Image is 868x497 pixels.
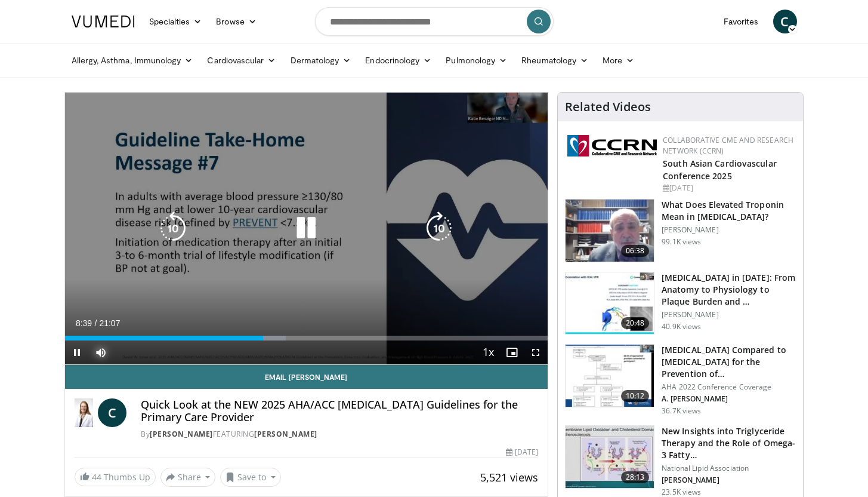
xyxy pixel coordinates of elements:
a: Dermatology [283,48,359,72]
h4: Related Videos [565,100,651,114]
p: [PERSON_NAME] [662,310,796,320]
a: Collaborative CME and Research Network (CCRN) [663,135,793,156]
input: Search topics, interventions [315,7,554,36]
div: [DATE] [663,183,793,194]
p: AHA 2022 Conference Coverage [662,382,796,392]
video-js: Video Player [65,93,548,365]
span: 21:07 [99,318,120,328]
p: 23.5K views [662,487,701,497]
img: 98daf78a-1d22-4ebe-927e-10afe95ffd94.150x105_q85_crop-smart_upscale.jpg [566,200,654,262]
a: 44 Thumbs Up [75,468,156,486]
button: Share [160,468,216,487]
a: C [773,10,797,33]
a: 10:12 [MEDICAL_DATA] Compared to [MEDICAL_DATA] for the Prevention of… AHA 2022 Conference Covera... [565,344,796,416]
img: Dr. Catherine P. Benziger [75,398,94,427]
p: 40.9K views [662,322,701,332]
img: a04ee3ba-8487-4636-b0fb-5e8d268f3737.png.150x105_q85_autocrop_double_scale_upscale_version-0.2.png [567,135,657,157]
a: 28:13 New Insights into Triglyceride Therapy and the Role of Omega-3 Fatty… National Lipid Associ... [565,425,796,497]
img: 823da73b-7a00-425d-bb7f-45c8b03b10c3.150x105_q85_crop-smart_upscale.jpg [566,272,654,335]
span: 44 [92,471,101,483]
img: 7c0f9b53-1609-4588-8498-7cac8464d722.150x105_q85_crop-smart_upscale.jpg [566,345,654,407]
span: 8:39 [76,318,92,328]
p: 99.1K views [662,237,701,247]
p: A. [PERSON_NAME] [662,394,796,404]
div: [DATE] [506,447,538,458]
span: 5,521 views [480,470,538,484]
p: [PERSON_NAME] [662,475,796,485]
a: Browse [209,10,264,33]
a: Specialties [142,10,209,33]
a: C [98,398,126,427]
h4: Quick Look at the NEW 2025 AHA/ACC [MEDICAL_DATA] Guidelines for the Primary Care Provider [141,398,538,424]
a: South Asian Cardiovascular Conference 2025 [663,158,777,182]
button: Playback Rate [476,340,500,364]
a: [PERSON_NAME] [254,429,317,439]
a: Favorites [716,10,766,33]
p: 36.7K views [662,406,701,416]
p: National Lipid Association [662,464,796,473]
a: Endocrinology [358,48,438,72]
div: Progress Bar [65,336,548,340]
a: Email [PERSON_NAME] [65,365,548,389]
h3: [MEDICAL_DATA] in [DATE]: From Anatomy to Physiology to Plaque Burden and … [662,272,796,308]
a: Allergy, Asthma, Immunology [64,48,200,72]
a: Cardiovascular [200,48,283,72]
a: 20:48 [MEDICAL_DATA] in [DATE]: From Anatomy to Physiology to Plaque Burden and … [PERSON_NAME] 4... [565,272,796,335]
a: Rheumatology [514,48,595,72]
h3: What Does Elevated Troponin Mean in [MEDICAL_DATA]? [662,199,796,223]
div: By FEATURING [141,429,538,440]
a: 06:38 What Does Elevated Troponin Mean in [MEDICAL_DATA]? [PERSON_NAME] 99.1K views [565,199,796,262]
p: [PERSON_NAME] [662,225,796,235]
span: 10:12 [621,390,650,402]
button: Save to [220,468,281,487]
a: More [595,48,641,72]
img: VuMedi Logo [72,16,135,27]
button: Fullscreen [524,340,548,364]
h3: [MEDICAL_DATA] Compared to [MEDICAL_DATA] for the Prevention of… [662,344,796,380]
a: Pulmonology [438,48,514,72]
button: Pause [65,340,89,364]
span: 28:13 [621,471,650,483]
span: / [95,318,97,328]
span: 06:38 [621,245,650,257]
span: 20:48 [621,317,650,329]
img: 45ea033d-f728-4586-a1ce-38957b05c09e.150x105_q85_crop-smart_upscale.jpg [566,426,654,488]
a: [PERSON_NAME] [150,429,213,439]
button: Mute [89,340,113,364]
button: Enable picture-in-picture mode [500,340,524,364]
h3: New Insights into Triglyceride Therapy and the Role of Omega-3 Fatty… [662,425,796,461]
